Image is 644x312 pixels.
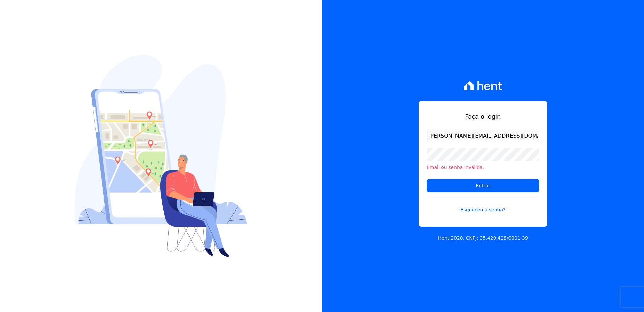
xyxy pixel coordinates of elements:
[427,129,539,142] input: Email
[438,235,528,242] p: Hent 2020. CNPJ: 35.429.428/0001-39
[427,112,539,121] h1: Faça o login
[427,198,539,213] a: Esqueceu a senha?
[427,164,539,171] li: Email ou senha inválida.
[75,55,247,257] img: Login
[427,179,539,192] input: Entrar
